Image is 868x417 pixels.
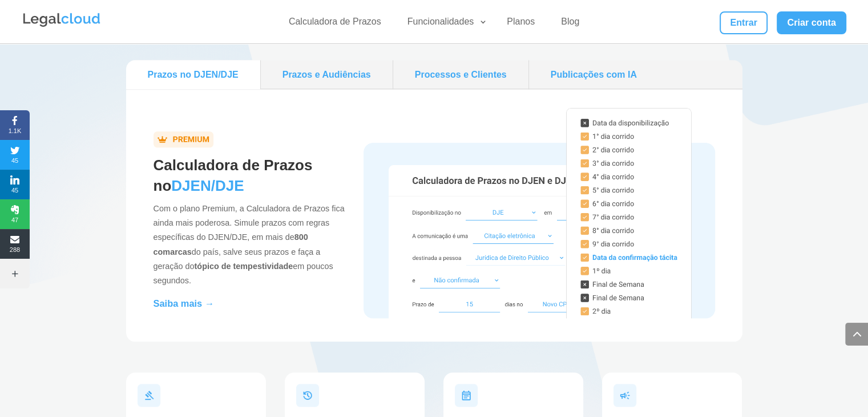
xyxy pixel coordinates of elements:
a: Saiba mais → [154,298,215,308]
a: Prazos e Audiências [265,65,388,85]
span: DJEN/DJE [171,177,244,194]
h2: Calculadora de Prazos no [154,155,346,202]
a: Blog [554,16,586,33]
img: Calculadora de Prazos no DJEN/DJE [364,108,714,319]
a: Processos e Clientes [398,65,524,85]
p: Com o plano Premium, a Calculadora de Prazos fica ainda mais poderosa. Simule prazos com regras e... [154,202,346,296]
b: 800 comarcas [154,232,308,256]
a: Planos [500,16,542,33]
a: Entrar [720,11,768,34]
img: iconInforme.png [613,384,636,407]
a: Publicações com IA [534,65,654,85]
a: Logo da Legalcloud [22,21,102,30]
a: Funcionalidades [401,16,488,33]
img: badgeVazado.png [154,131,213,148]
img: iconJurisprudencia.png [138,384,160,407]
a: Criar conta [777,11,846,34]
a: Prazos no DJEN/DJE [131,65,256,85]
a: Calculadora de Prazos [282,16,388,33]
img: Legalcloud Logo [22,11,102,29]
img: iconPrescricaoCivil.png [296,384,319,407]
b: tópico de tempestividade [195,262,293,271]
img: iconDiasCorridos.png [455,384,478,407]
